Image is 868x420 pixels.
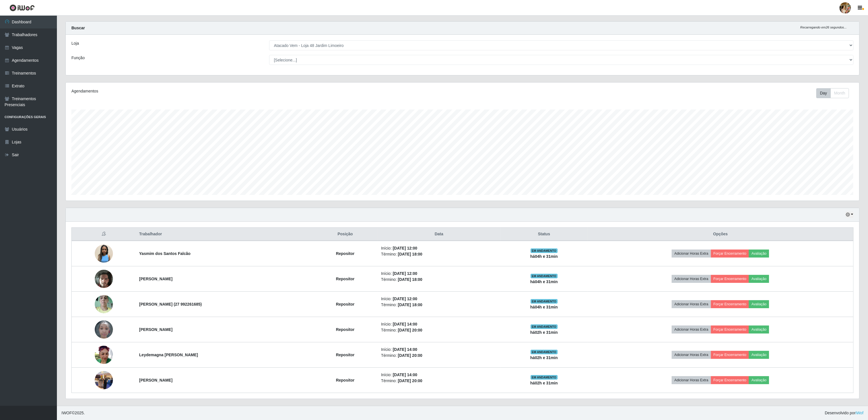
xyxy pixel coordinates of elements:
[749,275,769,283] button: Avaliação
[71,26,85,30] strong: Buscar
[749,250,769,258] button: Avaliação
[336,277,354,281] strong: Repositor
[672,275,711,283] button: Adicionar Horas Extra
[95,244,113,263] img: 1751205248263.jpeg
[500,228,588,241] th: Status
[398,378,422,383] time: [DATE] 20:00
[95,317,113,341] img: 1754258368800.jpeg
[381,302,497,308] li: Término:
[588,228,853,241] th: Opções
[139,277,172,281] strong: [PERSON_NAME]
[398,328,422,332] time: [DATE] 20:00
[530,355,558,360] strong: há 02 h e 31 min
[800,26,847,29] i: Recarregando em 26 segundos...
[398,277,422,282] time: [DATE] 18:00
[825,410,863,416] span: Desenvolvido por
[749,376,769,384] button: Avaliação
[61,410,85,416] span: © 2025 .
[530,254,558,259] strong: há 04 h e 31 min
[381,251,497,257] li: Término:
[393,322,417,326] time: [DATE] 14:00
[672,351,711,359] button: Adicionar Horas Extra
[749,326,769,333] button: Avaliação
[393,246,417,250] time: [DATE] 12:00
[530,279,558,284] strong: há 04 h e 31 min
[139,378,172,382] strong: [PERSON_NAME]
[139,302,202,306] strong: [PERSON_NAME] (27 992261685)
[749,300,769,308] button: Avaliação
[139,327,172,332] strong: [PERSON_NAME]
[393,271,417,276] time: [DATE] 12:00
[381,271,497,277] li: Início:
[381,327,497,333] li: Término:
[71,55,85,61] label: Função
[830,88,849,98] button: Month
[398,302,422,307] time: [DATE] 18:00
[711,351,749,359] button: Forçar Encerramento
[61,411,72,415] span: IWOF
[95,292,113,316] img: 1753296713648.jpeg
[711,326,749,333] button: Forçar Encerramento
[711,300,749,308] button: Forçar Encerramento
[381,378,497,384] li: Término:
[336,353,354,357] strong: Repositor
[531,324,558,329] span: EM ANDAMENTO
[136,228,313,241] th: Trabalhador
[531,299,558,304] span: EM ANDAMENTO
[711,275,749,283] button: Forçar Encerramento
[95,267,113,291] img: 1751312410869.jpeg
[95,346,113,364] img: 1754944379156.jpeg
[381,372,497,378] li: Início:
[393,347,417,352] time: [DATE] 14:00
[71,40,79,46] label: Loja
[393,372,417,377] time: [DATE] 14:00
[336,302,354,306] strong: Repositor
[393,297,417,301] time: [DATE] 12:00
[336,327,354,332] strong: Repositor
[855,411,863,415] a: iWof
[95,368,113,392] img: 1755095833793.jpeg
[531,375,558,380] span: EM ANDAMENTO
[672,300,711,308] button: Adicionar Horas Extra
[71,88,392,94] div: Agendamentos
[531,350,558,354] span: EM ANDAMENTO
[336,251,354,256] strong: Repositor
[530,330,558,335] strong: há 02 h e 31 min
[9,4,35,11] img: CoreUI Logo
[531,274,558,278] span: EM ANDAMENTO
[336,378,354,382] strong: Repositor
[381,277,497,283] li: Término:
[672,376,711,384] button: Adicionar Horas Extra
[711,376,749,384] button: Forçar Encerramento
[381,347,497,353] li: Início:
[313,228,378,241] th: Posição
[530,305,558,309] strong: há 04 h e 31 min
[381,321,497,327] li: Início:
[816,88,849,98] div: First group
[381,296,497,302] li: Início:
[749,351,769,359] button: Avaliação
[139,353,198,357] strong: Leydemagna [PERSON_NAME]
[398,353,422,358] time: [DATE] 20:00
[816,88,831,98] button: Day
[530,381,558,385] strong: há 02 h e 31 min
[531,248,558,253] span: EM ANDAMENTO
[672,326,711,333] button: Adicionar Horas Extra
[398,252,422,256] time: [DATE] 18:00
[378,228,500,241] th: Data
[381,353,497,359] li: Término:
[816,88,853,98] div: Toolbar with button groups
[381,245,497,251] li: Início:
[672,250,711,258] button: Adicionar Horas Extra
[139,251,191,256] strong: Yasmim dos Santos Falcão
[711,250,749,258] button: Forçar Encerramento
